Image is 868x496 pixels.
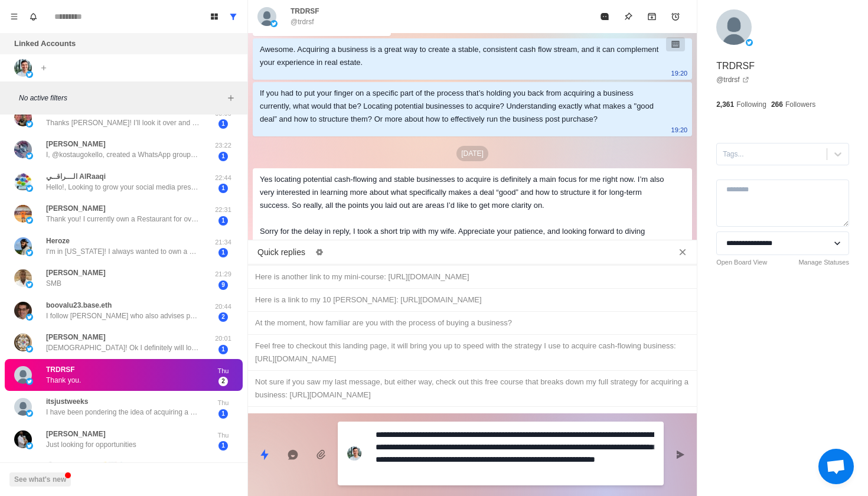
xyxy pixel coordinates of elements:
[218,377,228,386] span: 2
[616,5,640,28] button: Pin
[208,237,238,247] p: 21:34
[26,217,33,224] img: picture
[46,267,106,278] p: [PERSON_NAME]
[640,5,664,28] button: Archive
[46,149,200,160] p: I, @kostaugokello, created a WhatsApp group dedicated to explaining the entire stock trading proc...
[257,246,305,259] p: Quick replies
[37,61,51,75] button: Add account
[218,119,228,129] span: 1
[46,407,200,417] p: I have been pondering the idea of acquiring a business for quite some time. I had a taste of smal...
[208,269,238,279] p: 21:29
[46,139,106,149] p: [PERSON_NAME]
[291,6,319,17] p: TRDRSF
[255,316,690,329] div: At the moment, how familiar are you with the process of buying a business?
[14,334,32,351] img: picture
[208,205,238,215] p: 22:31
[46,364,75,375] p: TRDRSF
[798,257,849,267] a: Manage Statuses
[46,203,106,214] p: [PERSON_NAME]
[218,152,228,161] span: 1
[736,99,766,110] p: Following
[19,93,224,103] p: No active filters
[218,216,228,226] span: 1
[255,293,690,306] div: Here is a link to my 10 [PERSON_NAME]: [URL][DOMAIN_NAME]
[26,71,33,78] img: picture
[593,5,616,28] button: Mark as read
[46,171,106,182] p: الـــراقــي AlRaaqi
[208,334,238,344] p: 20:01
[46,429,106,439] p: [PERSON_NAME]
[664,5,687,28] button: Add reminder
[716,9,752,45] img: picture
[26,314,33,321] img: picture
[716,74,749,85] a: @trdrsf
[255,376,690,402] div: Not sure if you saw my last message, but either way, check out this free course that breaks down ...
[260,173,666,251] div: Yes locating potential cash‑flowing and stable businesses to acquire is definitely a main focus f...
[205,7,224,26] button: Board View
[14,398,32,416] img: picture
[26,120,33,128] img: picture
[14,173,32,191] img: picture
[26,249,33,256] img: picture
[281,443,305,466] button: Reply with AI
[46,278,61,289] p: SMB
[46,396,88,407] p: itsjustweeks
[26,185,33,192] img: picture
[224,7,243,26] button: Show all conversations
[46,118,200,128] p: Thanks [PERSON_NAME]! I’ll look it over and get back to you. Much appreciated!
[260,43,666,69] div: Awesome. Acquiring a business is a great way to create a stable, consistent cash flow stream, and...
[310,243,329,262] button: Edit quick replies
[46,342,200,353] p: [DEMOGRAPHIC_DATA]! Ok I definitely will look at these this evening! Much appreciated
[208,141,238,151] p: 23:22
[673,243,692,262] button: Close quick replies
[671,123,688,136] p: 19:20
[291,17,314,27] p: @trdrsf
[14,430,32,448] img: picture
[716,257,767,267] a: Open Board View
[26,442,33,449] img: picture
[26,152,33,159] img: picture
[46,236,70,246] p: Heroze
[14,302,32,319] img: picture
[818,449,854,484] a: Open chat
[26,281,33,288] img: picture
[785,99,815,110] p: Followers
[208,430,238,440] p: Thu
[716,59,755,73] p: TRDRSF
[218,184,228,193] span: 1
[14,366,32,384] img: picture
[46,300,112,311] p: boovalu23.base.eth
[218,280,228,290] span: 9
[26,410,33,417] img: picture
[255,412,690,425] div: And let me know if this is still something you're interested in!
[218,441,228,451] span: 1
[46,246,200,257] p: I'm in [US_STATE]! I always wanted to own a business
[14,205,32,223] img: picture
[46,214,200,224] p: Thank you! I currently own a Restaurant for over 10 years in [GEOGRAPHIC_DATA] and am tired of wo...
[208,366,238,376] p: Thu
[26,345,33,353] img: picture
[208,398,238,408] p: Thu
[255,340,690,366] div: Feel free to checkout this landing page, it will bring you up to speed with the strategy I use to...
[218,409,228,419] span: 1
[46,332,106,342] p: [PERSON_NAME]
[14,38,76,50] p: Linked Accounts
[218,248,228,257] span: 1
[46,311,200,321] p: I follow [PERSON_NAME] who also advises people on how to buy a business
[746,39,753,46] img: picture
[257,7,276,26] img: picture
[224,91,238,105] button: Add filters
[208,173,238,183] p: 22:44
[26,378,33,385] img: picture
[14,269,32,287] img: picture
[9,472,71,487] button: See what's new
[716,99,734,110] p: 2,361
[5,7,24,26] button: Menu
[46,461,126,471] p: 🧂SaltySatoshi 💰📈🏛️
[771,99,783,110] p: 266
[253,443,276,466] button: Quick replies
[46,439,136,450] p: Just looking for opportunities
[218,312,228,322] span: 2
[309,443,333,466] button: Add media
[270,20,278,27] img: picture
